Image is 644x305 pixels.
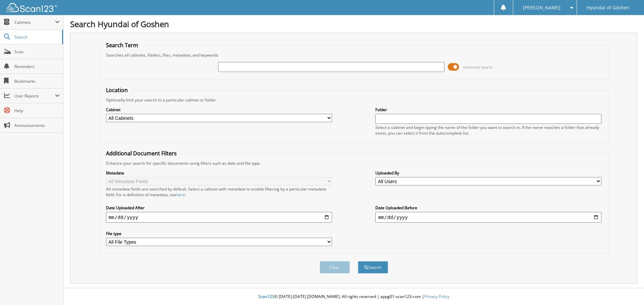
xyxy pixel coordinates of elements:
a: Privacy Policy [424,294,449,299]
label: Cabinet [106,107,332,112]
label: Uploaded By [375,170,601,176]
legend: Search Term [103,42,142,49]
label: File type [106,231,332,236]
legend: Location [103,86,131,94]
button: Clear [320,261,350,274]
div: Searches all cabinets, folders, files, metadata, and keywords [103,52,605,58]
legend: Additional Document Filters [103,150,180,157]
span: Help [14,108,60,113]
img: scan123-logo-white.svg [7,3,57,12]
span: Search [14,34,59,40]
div: Select a cabinet and begin typing the name of the folder you want to search in. If the name match... [375,125,601,136]
span: Advanced Search [463,65,493,70]
label: Date Uploaded Before [375,205,601,211]
div: Optionally limit your search to a particular cabinet or folder [103,97,605,103]
span: Scan123 [258,294,274,299]
span: [PERSON_NAME] [523,6,560,10]
span: Bookmarks [14,78,60,84]
label: Metadata [106,170,332,176]
a: here [176,192,185,198]
label: Folder [375,107,601,112]
span: Reminders [14,64,60,69]
div: © [DATE]-[DATE] [DOMAIN_NAME]. All rights reserved | appg01-scan123-com | [63,289,644,305]
span: Cabinets [14,19,55,25]
span: Hyundai of Goshen [587,6,630,10]
span: Scan [14,49,60,55]
div: All metadata fields are searched by default. Select a cabinet with metadata to enable filtering b... [106,186,332,198]
iframe: Chat Widget [610,273,644,305]
span: User Reports [14,93,55,99]
span: Announcements [14,123,60,128]
div: Enhance your search for specific documents using filters such as date and file type. [103,160,605,166]
input: start [106,212,332,223]
input: end [375,212,601,223]
h1: Search Hyundai of Goshen [70,18,637,29]
button: Search [358,261,388,274]
label: Date Uploaded After [106,205,332,211]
